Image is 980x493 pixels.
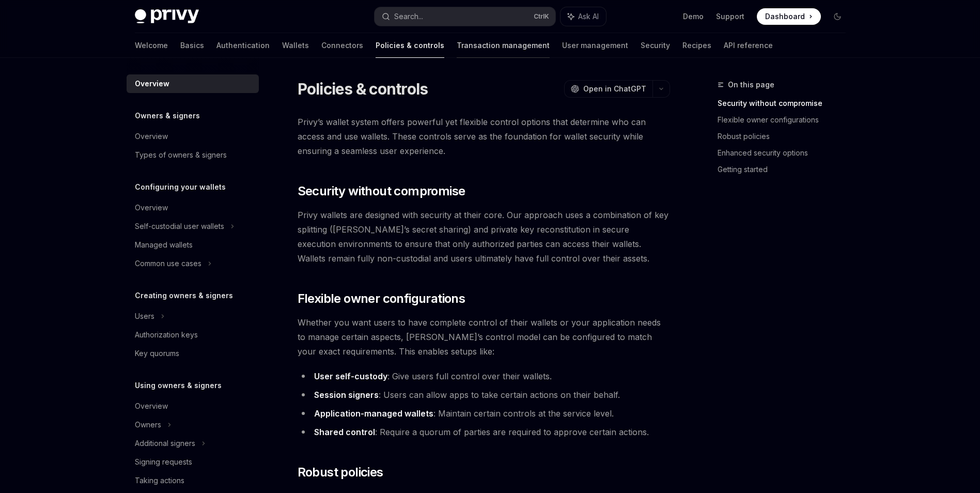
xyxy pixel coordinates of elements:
[135,347,179,360] div: Key quorums
[135,202,168,214] div: Overview
[321,33,363,58] a: Connectors
[216,33,270,58] a: Authentication
[298,115,670,158] span: Privy’s wallet system offers powerful yet flexible control options that determine who can access ...
[135,9,199,24] img: dark logo
[534,12,549,21] span: Ctrl K
[127,471,259,490] a: Taking actions
[375,7,555,26] button: Search...CtrlK
[135,474,184,487] div: Taking actions
[298,406,670,421] li: : Maintain certain controls at the service level.
[135,257,201,270] div: Common use cases
[683,11,704,22] a: Demo
[135,78,169,90] div: Overview
[718,128,854,145] a: Robust policies
[457,33,550,58] a: Transaction management
[718,161,854,178] a: Getting started
[394,10,423,23] div: Search...
[135,239,193,251] div: Managed wallets
[127,198,259,217] a: Overview
[127,326,259,344] a: Authorization keys
[757,8,821,25] a: Dashboard
[135,419,161,431] div: Owners
[298,315,670,359] span: Whether you want users to have complete control of their wallets or your application needs to man...
[562,33,628,58] a: User management
[298,290,465,307] span: Flexible owner configurations
[135,33,168,58] a: Welcome
[728,79,774,91] span: On this page
[135,456,192,468] div: Signing requests
[135,437,195,450] div: Additional signers
[127,344,259,363] a: Key quorums
[314,427,375,437] strong: Shared control
[298,464,383,481] span: Robust policies
[298,208,670,266] span: Privy wallets are designed with security at their core. Our approach uses a combination of key sp...
[724,33,773,58] a: API reference
[127,74,259,93] a: Overview
[716,11,744,22] a: Support
[180,33,204,58] a: Basics
[718,95,854,112] a: Security without compromise
[135,329,198,341] div: Authorization keys
[298,369,670,383] li: : Give users full control over their wallets.
[718,145,854,161] a: Enhanced security options
[135,130,168,143] div: Overview
[135,149,227,161] div: Types of owners & signers
[376,33,444,58] a: Policies & controls
[314,408,433,419] strong: Application-managed wallets
[135,289,233,302] h5: Creating owners & signers
[578,11,599,22] span: Ask AI
[282,33,309,58] a: Wallets
[718,112,854,128] a: Flexible owner configurations
[564,80,652,98] button: Open in ChatGPT
[314,390,379,400] strong: Session signers
[298,80,428,98] h1: Policies & controls
[127,236,259,254] a: Managed wallets
[127,397,259,415] a: Overview
[829,8,846,25] button: Toggle dark mode
[127,127,259,146] a: Overview
[135,400,168,412] div: Overview
[583,84,646,94] span: Open in ChatGPT
[314,371,387,381] strong: User self-custody
[682,33,711,58] a: Recipes
[298,425,670,439] li: : Require a quorum of parties are required to approve certain actions.
[127,453,259,471] a: Signing requests
[135,181,226,193] h5: Configuring your wallets
[127,146,259,164] a: Types of owners & signers
[298,388,670,402] li: : Users can allow apps to take certain actions on their behalf.
[641,33,670,58] a: Security
[135,110,200,122] h5: Owners & signers
[135,220,224,233] div: Self-custodial user wallets
[765,11,805,22] span: Dashboard
[135,379,222,392] h5: Using owners & signers
[298,183,465,199] span: Security without compromise
[135,310,154,322] div: Users
[561,7,606,26] button: Ask AI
